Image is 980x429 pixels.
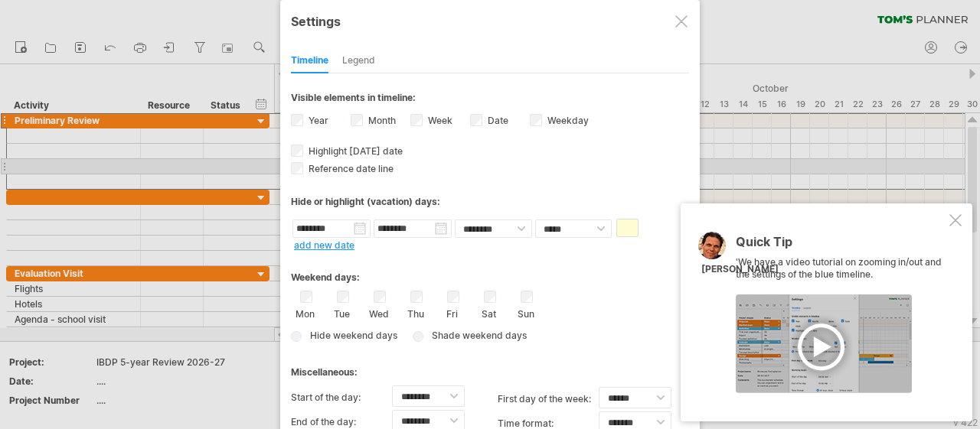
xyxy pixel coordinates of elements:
a: add new date [294,239,354,251]
label: Tue [332,305,351,320]
div: Quick Tip [736,236,946,256]
label: Start of the day: [291,385,392,410]
label: first day of the week: [498,387,599,411]
span: Highlight [DATE] date [305,145,403,157]
div: 'We have a video tutorial on zooming in/out and the settings of the blue timeline. [736,236,946,393]
label: Sun [516,305,535,320]
div: Timeline [291,49,328,73]
span: Hide weekend days [305,330,397,341]
span: Reference date line [305,163,394,174]
label: Year [305,115,328,126]
div: Hide or highlight (vacation) days: [291,196,689,207]
div: Legend [342,49,375,73]
div: Miscellaneous: [291,352,689,382]
label: Fri [443,305,462,320]
label: Month [365,115,396,126]
div: Weekend days: [291,257,689,287]
div: Visible elements in timeline: [291,92,689,108]
label: Sat [479,305,498,320]
label: Mon [296,305,315,320]
label: Date [485,115,508,126]
div: [PERSON_NAME] [701,263,779,276]
label: Week [425,115,452,126]
label: Weekday [544,115,589,126]
label: Thu [406,305,425,320]
span: Shade weekend days [426,330,527,341]
div: Settings [291,7,689,34]
label: Wed [369,305,388,320]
